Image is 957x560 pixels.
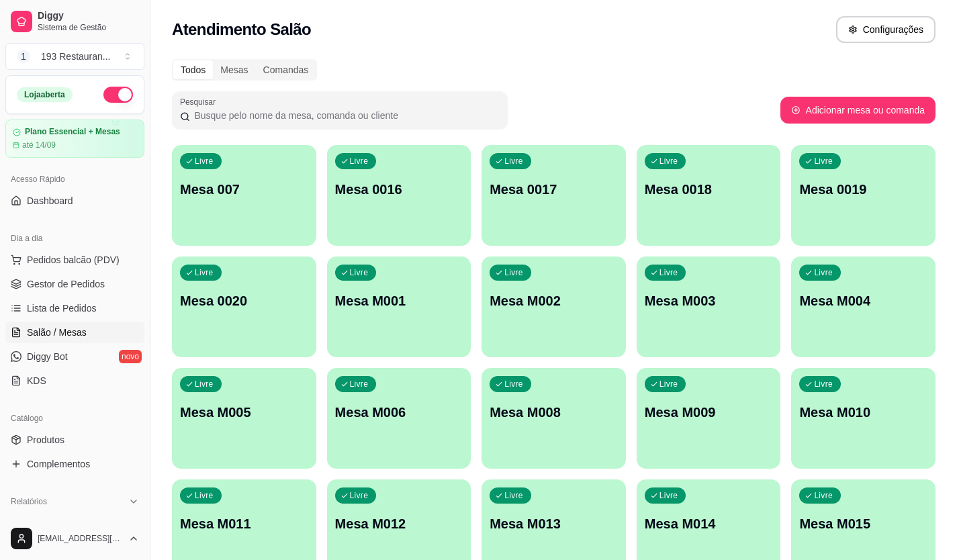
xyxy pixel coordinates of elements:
[645,514,773,533] p: Mesa M014
[17,87,73,102] div: Loja aberta
[490,180,618,199] p: Mesa 0017
[180,96,220,107] label: Pesquisar
[5,43,144,70] button: Select a team
[799,180,927,199] p: Mesa 0019
[482,256,626,357] button: LivreMesa M002
[490,291,618,310] p: Mesa M002
[22,140,56,150] article: até 14/09
[180,514,308,533] p: Mesa M011
[5,5,144,38] a: DiggySistema de Gestão
[256,60,316,79] div: Comandas
[482,368,626,469] button: LivreMesa M008
[335,403,463,422] p: Mesa M006
[173,60,213,79] div: Todos
[645,180,773,199] p: Mesa 0018
[172,19,311,40] h2: Atendimento Salão
[490,403,618,422] p: Mesa M008
[27,253,120,267] span: Pedidos balcão (PDV)
[5,346,144,367] a: Diggy Botnovo
[504,490,523,501] p: Livre
[350,267,369,278] p: Livre
[5,249,144,271] button: Pedidos balcão (PDV)
[27,350,68,363] span: Diggy Bot
[645,291,773,310] p: Mesa M003
[27,301,97,315] span: Lista de Pedidos
[190,109,500,122] input: Pesquisar
[27,457,90,471] span: Complementos
[659,379,678,389] p: Livre
[504,156,523,167] p: Livre
[213,60,255,79] div: Mesas
[490,514,618,533] p: Mesa M013
[180,180,308,199] p: Mesa 007
[659,490,678,501] p: Livre
[350,156,369,167] p: Livre
[637,145,781,246] button: LivreMesa 0018
[11,496,47,507] span: Relatórios
[327,256,471,357] button: LivreMesa M001
[5,228,144,249] div: Dia a dia
[5,190,144,212] a: Dashboard
[180,403,308,422] p: Mesa M005
[25,127,120,137] article: Plano Essencial + Mesas
[5,512,144,534] a: Relatórios de vendas
[27,326,87,339] span: Salão / Mesas
[172,368,316,469] button: LivreMesa M005
[335,291,463,310] p: Mesa M001
[791,256,936,357] button: LivreMesa M004
[637,368,781,469] button: LivreMesa M009
[814,490,833,501] p: Livre
[637,256,781,357] button: LivreMesa M003
[38,533,123,544] span: [EMAIL_ADDRESS][DOMAIN_NAME]
[195,267,214,278] p: Livre
[27,277,105,291] span: Gestor de Pedidos
[5,408,144,429] div: Catálogo
[5,453,144,475] a: Complementos
[780,97,936,124] button: Adicionar mesa ou comanda
[814,379,833,389] p: Livre
[5,322,144,343] a: Salão / Mesas
[180,291,308,310] p: Mesa 0020
[327,368,471,469] button: LivreMesa M006
[5,370,144,391] a: KDS
[836,16,936,43] button: Configurações
[504,267,523,278] p: Livre
[17,50,30,63] span: 1
[799,291,927,310] p: Mesa M004
[5,273,144,295] a: Gestor de Pedidos
[659,267,678,278] p: Livre
[195,156,214,167] p: Livre
[659,156,678,167] p: Livre
[5,522,144,555] button: [EMAIL_ADDRESS][DOMAIN_NAME]
[5,169,144,190] div: Acesso Rápido
[172,145,316,246] button: LivreMesa 007
[799,514,927,533] p: Mesa M015
[195,379,214,389] p: Livre
[5,429,144,451] a: Produtos
[791,368,936,469] button: LivreMesa M010
[38,22,139,33] span: Sistema de Gestão
[195,490,214,501] p: Livre
[327,145,471,246] button: LivreMesa 0016
[799,403,927,422] p: Mesa M010
[350,490,369,501] p: Livre
[814,156,833,167] p: Livre
[335,180,463,199] p: Mesa 0016
[5,120,144,158] a: Plano Essencial + Mesasaté 14/09
[814,267,833,278] p: Livre
[350,379,369,389] p: Livre
[482,145,626,246] button: LivreMesa 0017
[27,433,64,447] span: Produtos
[38,10,139,22] span: Diggy
[27,374,46,387] span: KDS
[645,403,773,422] p: Mesa M009
[103,87,133,103] button: Alterar Status
[41,50,111,63] div: 193 Restauran ...
[27,194,73,207] span: Dashboard
[27,516,116,530] span: Relatórios de vendas
[504,379,523,389] p: Livre
[791,145,936,246] button: LivreMesa 0019
[5,297,144,319] a: Lista de Pedidos
[335,514,463,533] p: Mesa M012
[172,256,316,357] button: LivreMesa 0020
